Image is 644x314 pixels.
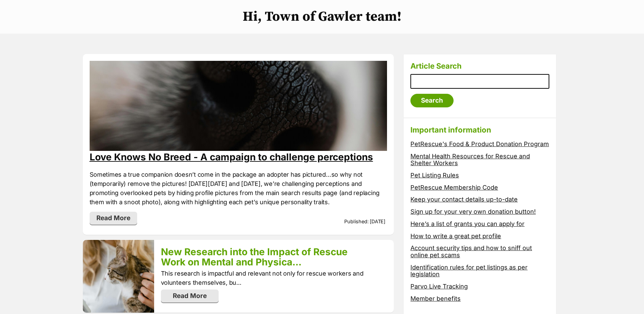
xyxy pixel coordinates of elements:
a: Read More [90,212,137,225]
a: Here’s a list of grants you can apply for [410,220,525,227]
a: Keep your contact details up-to-date [410,196,518,203]
a: Account security tips and how to sniff out online pet scams [410,244,532,259]
a: Parvo Live Tracking [410,283,468,290]
a: Love Knows No Breed - A campaign to challenge perceptions [90,151,373,163]
a: Mental Health Resources for Rescue and Shelter Workers [410,153,530,167]
a: Identification rules for pet listings as per legislation [410,264,528,278]
a: Sign up for your very own donation button! [410,208,536,215]
p: This research is impactful and relevant not only for rescue workers and volunteers themselves, bu... [161,269,387,287]
a: PetRescue Membership Code [410,184,498,191]
h3: Important information [410,125,549,135]
img: qlpmmvihh7jrrcblay3l.jpg [90,61,387,151]
p: Sometimes a true companion doesn’t come in the package an adopter has pictured…so why not (tempor... [90,170,387,207]
h3: Article Search [410,61,549,71]
span: translation missing: en.admin.index.read_more [173,292,207,300]
p: Published: [DATE] [344,218,385,225]
input: Search [410,94,454,107]
a: Pet Listing Rules [410,172,459,179]
a: PetRescue's Food & Product Donation Program [410,140,549,147]
a: New Research into the Impact of Rescue Work on Mental and Physica... [161,246,348,268]
a: Read More [161,290,219,302]
a: Member benefits [410,295,461,302]
a: How to write a great pet profile [410,232,501,240]
img: z4xklv1v5upnmrkixit0.jpg [83,240,154,312]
